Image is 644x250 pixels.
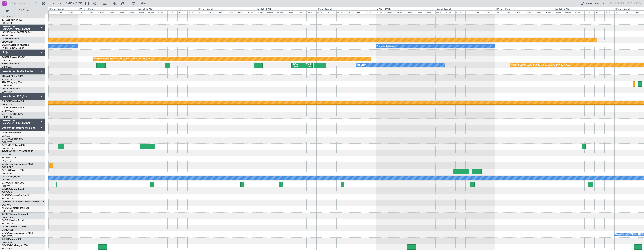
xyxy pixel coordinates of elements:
[376,10,386,14] div: 00:00
[2,144,25,146] a: G-FOMOGlobal 6000
[2,153,11,156] a: LIML/LIN
[446,10,455,14] div: 04:00
[138,10,148,14] div: 00:00
[2,150,10,153] span: 2-DBRV
[2,147,13,150] a: EGGW/LTN
[257,10,267,14] div: 00:00
[346,10,356,14] div: 12:00
[2,188,24,190] a: G-SIRSCitation Excel
[2,194,10,197] span: G-SPUR
[2,100,24,103] a: CS-DOUGlobal 6500
[2,191,12,194] a: EGLF/FAB
[2,235,13,238] a: EGGW/LTN
[2,244,28,247] a: G-VNORChallenger 650
[2,31,32,34] a: LX-INBFalcon 900EX EASy II
[2,75,10,78] span: 9H-YAA
[426,10,435,14] div: 20:00
[2,19,10,21] span: T7-LZZI
[158,10,167,14] div: 08:00
[2,88,22,90] a: 9H-VSLKFalcon 7X
[615,8,630,11] div: [DATE] - [DATE]
[594,10,604,14] div: 16:00
[2,31,9,34] span: LX-INB
[2,141,13,144] a: EGGW/LTN
[485,10,495,14] div: 20:00
[2,84,13,87] a: LFMD/CEQ
[130,0,153,6] button: Refresh
[2,144,12,146] span: G-FOMO
[2,132,22,134] a: G-SPCYLegacy 650
[118,10,128,14] div: 16:00
[2,134,12,137] a: LGAV/ATH
[2,150,33,153] a: 2-DBRVCIRRUS VISION SF50
[2,176,22,178] a: G-LEGCLegacy 600
[2,232,33,234] a: G-GAALCessna Citation XLS+
[2,238,8,241] span: 2-TIJL
[511,62,571,68] div: Planned Maint [GEOGRAPHIC_DATA] ([GEOGRAPHIC_DATA])
[575,10,584,14] div: 08:00
[2,222,13,225] a: EGGW/LTN
[565,10,575,14] div: 04:00
[94,56,154,62] div: Planned Maint [GEOGRAPHIC_DATA] ([GEOGRAPHIC_DATA])
[624,10,634,14] div: 04:00
[48,10,58,14] div: 12:00
[2,201,44,203] a: G-[PERSON_NAME]Cessna Citation XLS
[317,8,332,11] div: [DATE] - [DATE]
[2,78,12,81] a: FCBB/BZV
[302,63,311,66] div: UGTB
[316,10,326,14] div: 00:00
[187,10,197,14] div: 20:00
[88,10,98,14] div: 04:00
[2,160,12,162] a: FALA/HLA
[2,163,11,165] span: G-GARE
[326,10,336,14] div: 04:00
[197,10,207,14] div: 00:00
[2,213,10,215] span: G-FJET
[293,65,302,68] div: 14:00 Z
[579,0,607,6] button: Quick Links
[2,91,13,93] a: WMSA/SZB
[604,10,614,14] div: 20:00
[2,157,18,159] a: P4-AUAMD-87
[2,116,12,119] a: LFPB/LBG
[2,81,10,84] span: 9H-LPZ
[2,44,29,46] a: LX-AOACitation Mustang
[293,63,302,66] div: ZBAA
[2,241,12,244] a: EGTK/OXF
[2,226,11,228] span: G-YFOX
[2,176,10,178] span: G-LEGC
[2,138,23,140] a: G-KGKGLegacy 600
[2,197,13,200] a: EGGW/LTN
[10,9,40,12] span: All Aircraft
[2,56,25,59] a: F-GPNJFalcon 900EX
[2,172,12,175] a: EGSS/STN
[2,207,11,209] span: M-OUSE
[2,38,10,40] span: LX-GBH
[277,10,287,14] div: 08:00
[2,216,13,219] a: EGMC/SEN
[167,10,177,14] div: 12:00
[2,244,11,247] span: G-VNOR
[65,2,83,5] span: [DATE] - [DATE]
[2,194,29,197] a: G-SPURCessna Citation II
[584,10,594,14] div: 12:00
[2,226,26,228] a: G-YFOXFalcon 2000EX
[2,47,24,50] a: [PERSON_NAME]/QSA
[58,10,68,14] div: 16:00
[496,8,510,11] div: [DATE] - [DATE]
[227,10,237,14] div: 12:00
[2,113,10,115] span: CS-JHH
[336,10,346,14] div: 08:00
[2,63,21,65] a: F-HECDFalcon 7X
[545,10,555,14] div: 20:00
[2,63,10,65] span: F-HECD
[2,107,10,109] span: CS-RRC
[247,10,257,14] div: 20:00
[2,138,11,140] span: G-KGKG
[177,10,187,14] div: 16:00
[79,8,93,11] div: [DATE] - [DATE]
[2,185,13,187] a: EGGW/LTN
[2,207,29,209] a: M-OUSECitation Mustang
[377,44,395,49] div: No Crew Sabadell
[386,10,396,14] div: 04:00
